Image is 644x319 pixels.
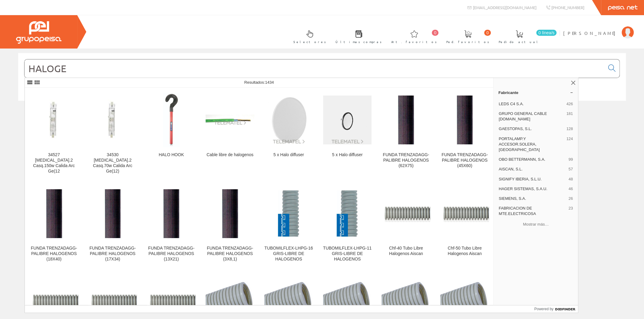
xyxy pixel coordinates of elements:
[569,157,573,162] span: 99
[201,181,259,269] a: FUNDA TRENZADAGG-PALIBRE HALOGENOS (3X8,1) FUNDA TRENZADAGG-PALIBRE HALOGENOS (3X8,1)
[435,88,494,181] a: FUNDA TRENZADAGG-PALIBRE HALOGENOS (45X60) FUNDA TRENZADAGG-PALIBRE HALOGENOS (45X60)
[88,246,137,262] div: FUNDA TRENZADAGG-PALIBRE HALOGENOS (17X34)
[206,115,254,126] img: Cable libre de halogenos
[323,189,372,238] img: TUBOMILFLEX-LHPG-11 GRIS-LIBRE DE HALOGENOS
[499,157,566,162] span: OBO BETTERMANN, S.A.
[566,111,573,122] span: 181
[335,39,382,45] span: Últimas compras
[30,96,78,144] img: 34527 Halog.2 Casq.150w Calida Arc Ge(12
[499,196,566,201] span: SIEMENS, S.A.
[206,246,254,262] div: FUNDA TRENZADAGG-PALIBRE HALOGENOS (3X8,1)
[377,88,435,181] a: FUNDA TRENZADAGG-PALIBRE HALOGENOS (62X75) FUNDA TRENZADAGG-PALIBRE HALOGENOS (62X75)
[147,152,196,158] div: HALO HOOK
[30,189,78,238] img: FUNDA TRENZADAGG-PALIBRE HALOGENOS (18X40)
[293,39,326,45] span: Selectores
[318,88,377,181] a: 5 x Halo diffuser 5 x Halo diffuser
[499,39,540,45] span: Pedido actual
[264,246,313,262] div: TUBOMILFLEX-LHPG-16 GRIS-LIBRE DE HALOGENOS
[381,201,430,226] img: Chf-40 Tubo Libre Halogenos Aiscan
[391,39,437,45] span: Art. favoritos
[264,189,313,238] img: TUBOMILFLEX-LHPG-16 GRIS-LIBRE DE HALOGENOS
[323,246,372,262] div: TUBOMILFLEX-LHPG-11 GRIS-LIBRE DE HALOGENOS
[30,246,78,262] div: FUNDA TRENZADAGG-PALIBRE HALOGENOS (18X40)
[494,88,578,97] a: Fabricante
[440,201,489,226] img: Chf-50 Tubo Libre Halogenos Aiscan
[147,189,196,238] img: FUNDA TRENZADAGG-PALIBRE HALOGENOS (13X21)
[329,25,385,47] a: Últimas compras
[432,30,438,36] span: 0
[566,126,573,132] span: 128
[18,108,626,113] div: © Grupo Peisa
[259,88,318,181] a: 5 x Halo diffuser 5 x Halo diffuser
[25,88,83,181] a: 34527 Halog.2 Casq.150w Calida Arc Ge(12 34527 [MEDICAL_DATA].2 Casq.150w Calida Arc Ge(12
[563,30,619,36] span: [PERSON_NAME]
[563,25,634,31] a: [PERSON_NAME]
[88,152,137,174] div: 34530 [MEDICAL_DATA].2 Casq.70w Calida Arc Ge(12)
[147,289,196,314] img: Chf-16 Tubo Libre Halogenos Aiscan
[499,186,566,192] span: HAGER SISTEMAS, S.A.U.
[323,152,372,158] div: 5 x Halo diffuser
[88,189,137,238] img: FUNDA TRENZADAGG-PALIBRE HALOGENOS (17X34)
[536,30,556,36] span: 0 línea/s
[264,152,313,158] div: 5 x Halo diffuser
[259,181,318,269] a: TUBOMILFLEX-LHPG-16 GRIS-LIBRE DE HALOGENOS TUBOMILFLEX-LHPG-16 GRIS-LIBRE DE HALOGENOS
[569,176,573,182] span: 48
[551,5,584,10] span: [PHONE_NUMBER]
[287,25,329,47] a: Selectores
[377,181,435,269] a: Chf-40 Tubo Libre Halogenos Aiscan Chf-40 Tubo Libre Halogenos Aiscan
[496,219,576,229] button: Mostrar más…
[440,246,489,257] div: Chf-50 Tubo Libre Halogenos Aiscan
[25,59,605,78] input: Buscar...
[206,189,254,238] img: FUNDA TRENZADAGG-PALIBRE HALOGENOS (3X8,1)
[142,88,200,181] a: HALO HOOK HALO HOOK
[499,166,566,172] span: AISCAN, S.L.
[244,80,274,85] span: Resultados:
[264,96,313,144] img: 5 x Halo diffuser
[88,96,137,144] img: 34530 Halog.2 Casq.70w Calida Arc Ge(12)
[30,289,78,314] img: Chf-32 Tubo Libre Halogenos Aiscan
[473,5,537,10] span: [EMAIL_ADDRESS][DOMAIN_NAME]
[440,96,489,144] img: FUNDA TRENZADAGG-PALIBRE HALOGENOS (45X60)
[16,21,61,44] img: Grupo Peisa
[323,96,372,144] img: 5 x Halo diffuser
[84,181,142,269] a: FUNDA TRENZADAGG-PALIBRE HALOGENOS (17X34) FUNDA TRENZADAGG-PALIBRE HALOGENOS (17X34)
[499,206,566,217] span: FABRICACION DE MTE.ELECTRICOSA
[534,305,578,313] a: Powered by
[440,152,489,169] div: FUNDA TRENZADAGG-PALIBRE HALOGENOS (45X60)
[142,181,200,269] a: FUNDA TRENZADAGG-PALIBRE HALOGENOS (13X21) FUNDA TRENZADAGG-PALIBRE HALOGENOS (13X21)
[84,88,142,181] a: 34530 Halog.2 Casq.70w Calida Arc Ge(12) 34530 [MEDICAL_DATA].2 Casq.70w Calida Arc Ge(12)
[206,152,254,158] div: Cable libre de halogenos
[569,186,573,192] span: 46
[569,196,573,201] span: 26
[569,166,573,172] span: 57
[381,96,430,144] img: FUNDA TRENZADAGG-PALIBRE HALOGENOS (62X75)
[499,126,564,132] span: GAESTOPAS, S.L.
[30,152,78,174] div: 34527 [MEDICAL_DATA].2 Casq.150w Calida Arc Ge(12
[201,88,259,181] a: Cable libre de halogenos Cable libre de halogenos
[25,181,83,269] a: FUNDA TRENZADAGG-PALIBRE HALOGENOS (18X40) FUNDA TRENZADAGG-PALIBRE HALOGENOS (18X40)
[569,206,573,217] span: 23
[499,176,566,182] span: SIGNIFY IBERIA, S.L.U.
[493,25,558,47] a: 0 línea/s Pedido actual
[88,289,137,314] img: Chf-20 Tubo Libre Halogenos Aiscan
[265,80,274,85] span: 1434
[147,246,196,262] div: FUNDA TRENZADAGG-PALIBRE HALOGENOS (13X21)
[381,246,430,257] div: Chf-40 Tubo Libre Halogenos Aiscan
[446,39,489,45] span: Ped. favoritos
[499,111,564,122] span: GRUPO GENERAL CABLE [DOMAIN_NAME]
[499,101,564,107] span: LEDS C4 S.A.
[484,30,491,36] span: 0
[318,181,377,269] a: TUBOMILFLEX-LHPG-11 GRIS-LIBRE DE HALOGENOS TUBOMILFLEX-LHPG-11 GRIS-LIBRE DE HALOGENOS
[534,306,553,312] span: Powered by
[499,136,564,153] span: PORTALAMP.Y ACCESOR.SOLERA, [GEOGRAPHIC_DATA]
[435,181,494,269] a: Chf-50 Tubo Libre Halogenos Aiscan Chf-50 Tubo Libre Halogenos Aiscan
[163,93,180,147] img: HALO HOOK
[381,152,430,169] div: FUNDA TRENZADAGG-PALIBRE HALOGENOS (62X75)
[566,136,573,153] span: 124
[566,101,573,107] span: 426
